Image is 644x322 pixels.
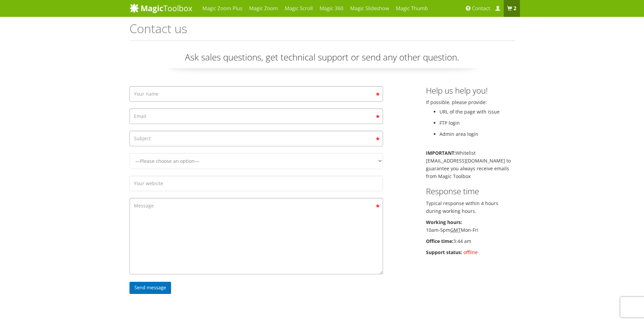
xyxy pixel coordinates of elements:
div: If possible, please provide: [421,86,520,259]
input: Your name [129,86,383,102]
span: offline [463,249,478,255]
p: Typical response within 4 hours during working hours. [426,199,515,215]
input: Subject [129,131,383,146]
acronym: Greenwich Mean Time [450,227,461,233]
li: Admin area login [439,130,515,138]
b: Working hours: [426,219,462,225]
li: URL of the page with issue [439,108,515,116]
p: 10am-5pm Mon-Fri [426,218,515,234]
h1: Contact us [129,22,515,41]
p: 3:44 am [426,237,515,245]
span: Contact [472,5,490,12]
b: IMPORTANT: [426,150,456,156]
h3: Response time [426,187,515,196]
b: Support status: [426,249,462,255]
p: Whitelist [EMAIL_ADDRESS][DOMAIN_NAME] to guarantee you always receive emails from Magic Toolbox [426,149,515,180]
input: Your website [129,176,383,191]
form: Contact form [129,86,383,297]
b: 2 [514,5,517,12]
p: Ask sales questions, get technical support or send any other question. [129,51,515,68]
input: Send message [129,282,171,294]
b: Office time: [426,238,453,244]
h3: Help us help you! [426,86,515,95]
li: FTP login [439,119,515,127]
img: MagicToolbox.com - Image tools for your website [129,3,192,13]
input: Email [129,108,383,124]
